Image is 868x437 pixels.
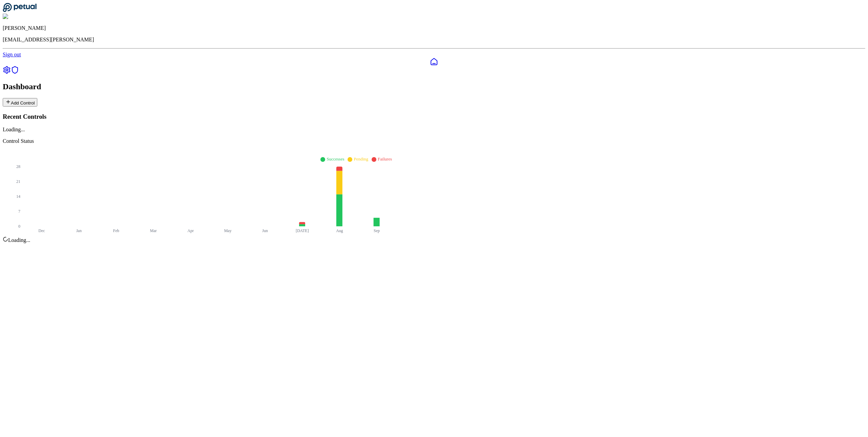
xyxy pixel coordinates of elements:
tspan: Sep [374,228,380,233]
tspan: Jun [262,228,268,233]
div: Loading... [3,127,865,133]
p: [EMAIL_ADDRESS][PERSON_NAME] [3,37,865,43]
button: Add Control [3,98,37,107]
tspan: Jan [76,228,82,233]
a: Go to Dashboard [3,7,37,13]
tspan: Aug [336,228,343,233]
span: Pending [354,156,368,161]
tspan: Apr [188,228,194,233]
tspan: 14 [16,194,20,199]
a: Sign out [3,52,21,57]
div: Loading... [3,236,865,243]
h3: Recent Controls [3,113,865,120]
tspan: [DATE] [296,228,309,233]
tspan: 7 [18,209,20,214]
h2: Dashboard [3,82,865,91]
tspan: 28 [16,165,20,169]
a: Dashboard [3,58,865,66]
tspan: Feb [113,228,119,233]
a: SOC 1 Reports [11,69,19,75]
tspan: May [224,228,232,233]
p: Control Status [3,138,865,144]
tspan: Dec [38,228,45,233]
img: Shekhar Khedekar [3,14,48,20]
tspan: Mar [150,228,157,233]
tspan: 0 [18,224,20,229]
tspan: 21 [16,179,20,184]
p: [PERSON_NAME] [3,25,865,31]
a: Settings [3,69,11,75]
span: Failures [378,156,392,161]
span: Successes [327,156,344,161]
